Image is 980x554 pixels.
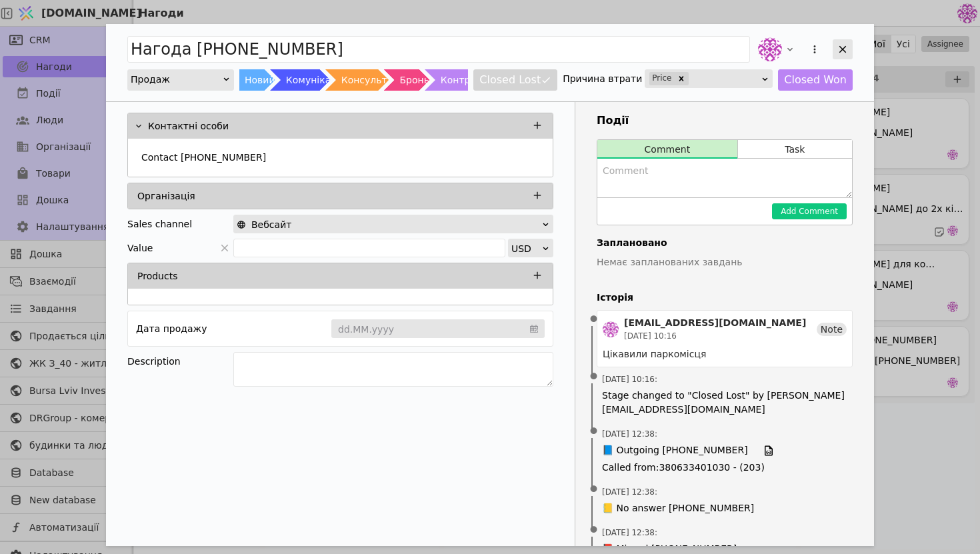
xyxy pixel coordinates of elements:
div: Add Opportunity [106,24,874,546]
span: [DATE] 12:38 : [602,486,657,498]
h4: Заплановано [597,236,853,250]
div: Sales channel [127,215,192,233]
img: online-store.svg [237,220,246,229]
p: Немає запланованих завдань [597,255,853,269]
div: Бронь [399,69,429,91]
div: Цікавили паркомісця [603,347,847,361]
span: 📒 No answer [PHONE_NUMBER] [602,501,754,515]
div: Комунікація [286,69,345,91]
img: de [758,37,782,61]
span: Value [127,239,153,257]
div: Причина втрати [563,69,642,88]
span: Stage changed to "Closed Lost" by [PERSON_NAME][EMAIL_ADDRESS][DOMAIN_NAME] [602,389,847,417]
button: Comment [597,140,737,159]
span: [DATE] 12:38 : [602,428,657,440]
div: Note [817,323,847,336]
span: [DATE] 12:38 : [602,527,657,539]
img: de [603,321,619,337]
h3: Події [597,113,853,129]
span: Вебсайт [251,215,291,234]
div: Дата продажу [136,319,207,338]
p: Контактні особи [148,119,229,133]
p: Організація [137,189,195,203]
button: Task [738,140,852,159]
div: Новий [245,69,275,91]
span: 📘 Outgoing [PHONE_NUMBER] [602,443,748,458]
button: Add Comment [772,203,847,219]
span: [DATE] 10:16 : [602,373,657,385]
div: Продаж [131,70,222,89]
div: Remove Price [674,72,689,85]
span: • [587,473,601,507]
div: Контракт [441,69,487,91]
div: Консультація [341,69,407,91]
svg: calendar [530,322,538,335]
button: Closed Won [778,69,853,91]
p: Contact [PHONE_NUMBER] [141,151,266,165]
span: • [587,360,601,394]
div: [DATE] 10:16 [624,330,806,342]
div: [EMAIL_ADDRESS][DOMAIN_NAME] [624,316,806,330]
div: USD [511,239,541,258]
h4: Історія [597,291,853,305]
span: Called from : 380633401030 - (203) [602,461,847,475]
button: Closed Lost [473,69,557,91]
span: • [587,303,601,337]
p: Products [137,269,177,283]
span: • [587,513,601,547]
div: Description [127,352,233,371]
div: Price [649,72,674,85]
span: • [587,415,601,449]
